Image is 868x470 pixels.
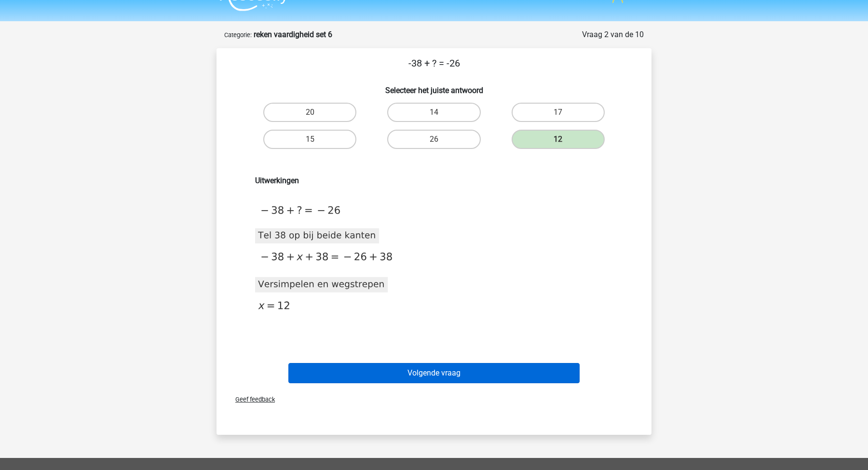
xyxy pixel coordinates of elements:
[232,78,636,95] h6: Selecteer het juiste antwoord
[387,103,480,122] label: 14
[232,56,636,70] p: -38 + ? = -26
[387,130,480,149] label: 26
[263,130,356,149] label: 15
[224,31,252,39] small: Categorie:
[254,30,332,39] strong: reken vaardigheid set 6
[512,130,605,149] label: 12
[582,29,644,40] div: Vraag 2 van de 10
[228,396,275,403] span: Geef feedback
[512,103,605,122] label: 17
[255,176,613,185] h6: Uitwerkingen
[288,363,580,383] button: Volgende vraag
[263,103,356,122] label: 20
